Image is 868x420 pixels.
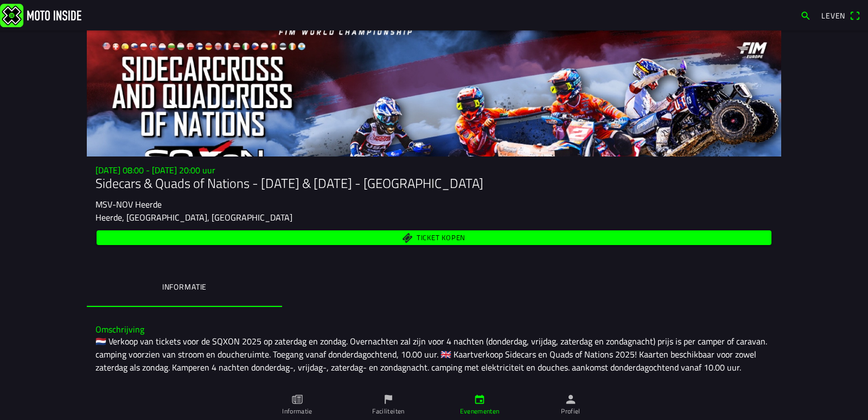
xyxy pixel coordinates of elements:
[162,281,207,292] font: Informatie
[382,393,394,405] ion-icon: vlag
[95,335,769,374] font: 🇳🇱 Verkoop van tickets voor de SQXON 2025 op zaterdag en zondag. Overnachten zal zijn voor 4 nach...
[372,406,404,416] font: Faciliteiten
[291,393,303,405] ion-icon: papier
[460,406,500,416] font: Evenementen
[95,211,292,224] font: Heerde, [GEOGRAPHIC_DATA], [GEOGRAPHIC_DATA]
[561,406,580,416] font: Profiel
[417,232,465,243] font: Ticket kopen
[95,173,483,193] font: Sidecars & Quads of Nations - [DATE] & [DATE] - [GEOGRAPHIC_DATA]
[474,393,486,405] ion-icon: kalender
[816,6,866,24] a: Levenqr-scanner
[795,6,816,24] a: zoekopdracht
[95,164,215,177] font: [DATE] 08:00 - [DATE] 20:00 uur
[282,406,312,416] font: Informatie
[565,393,577,405] ion-icon: persoon
[95,323,144,336] font: Omschrijving
[95,198,162,211] font: MSV-NOV Heerde
[821,10,845,21] font: Leven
